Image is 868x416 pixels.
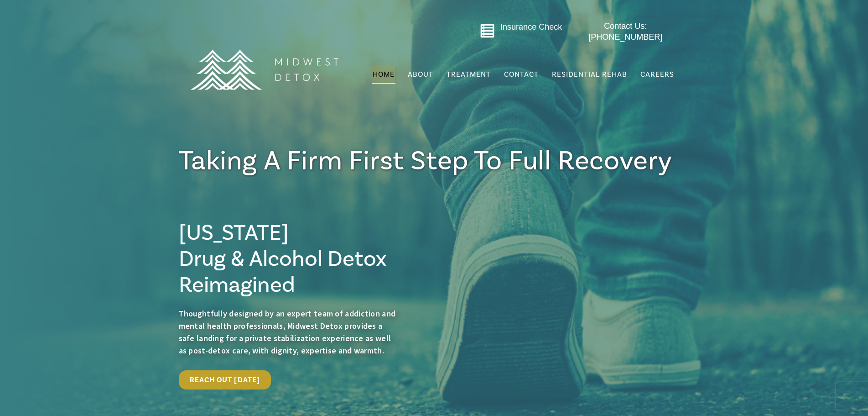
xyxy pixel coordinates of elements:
span: Home [373,70,395,79]
span: Treatment [447,71,491,78]
a: Contact Us: [PHONE_NUMBER] [571,21,681,42]
span: Residential Rehab [552,70,627,79]
span: About [408,71,433,78]
a: Residential Rehab [551,66,628,83]
span: Contact Us: [PHONE_NUMBER] [588,21,662,41]
a: Go to midwestdetox.com/message-form-page/ [480,23,495,42]
a: Treatment [446,66,492,83]
a: Insurance Check [500,22,562,32]
span: Thoughtfully designed by an expert team of addiction and mental health professionals, Midwest Det... [179,308,396,356]
img: MD Logo Horitzontal white-01 (1) (1) [184,30,344,110]
a: Careers [639,66,675,83]
span: Careers [640,70,674,79]
a: Contact [503,66,540,83]
span: Taking a firm First Step To full Recovery [179,143,673,179]
a: About [407,66,434,83]
span: [US_STATE] Drug & Alcohol Detox Reimagined [179,219,387,299]
span: Contact [504,71,539,78]
a: Reach Out [DATE] [179,370,271,390]
a: Home [372,66,395,83]
span: Reach Out [DATE] [190,375,260,384]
